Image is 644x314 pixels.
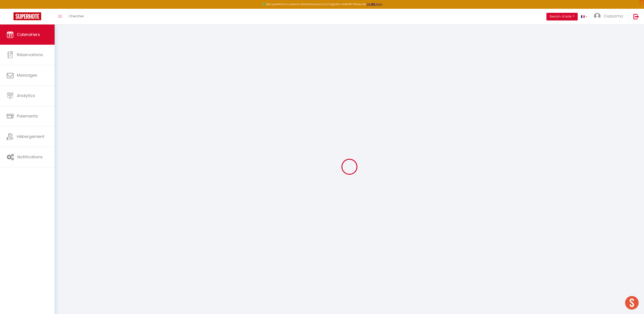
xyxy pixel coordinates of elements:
a: >>> ICI <<<< [366,2,382,6]
img: ... [594,13,601,20]
a: Chercher [65,9,87,24]
a: ... Oussama [591,9,629,24]
span: Chercher [69,14,84,18]
span: Paiements [17,113,38,119]
button: Besoin d'aide ? [546,13,578,20]
span: Calendriers [17,32,40,37]
span: Analytics [17,93,35,98]
span: Réservations [17,52,43,57]
img: Super Booking [13,12,41,20]
span: Oussama [604,13,623,19]
span: Hébergement [17,134,45,139]
img: logout [633,14,639,19]
span: Notifications [17,154,43,160]
span: Messages [17,72,37,78]
div: Ouvrir le chat [625,296,639,310]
